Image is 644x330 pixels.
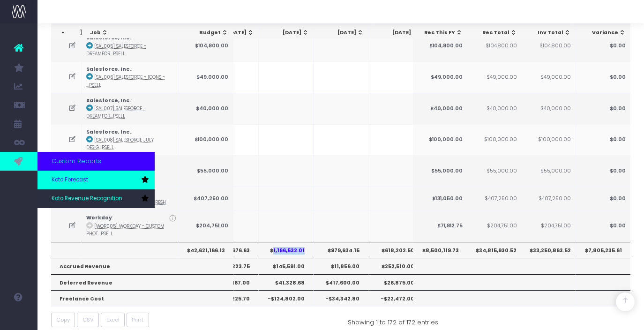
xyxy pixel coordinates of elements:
td: : [82,210,179,241]
div: [DATE] [268,29,309,37]
td: $49,000.00 [412,61,467,93]
abbr: [SAL008] Salesforce July Design Support - Brand - Upsell [86,137,154,150]
img: images/default_profile_image.png [12,311,26,325]
th: $1,166,532.01 [259,242,314,258]
td: : [82,93,179,124]
strong: Salesforce, Inc. [86,66,131,73]
abbr: [SAL006] Salesforce - Icons - Brand - Upsell [86,74,165,88]
th: Budget: activate to sort column ascending [179,24,233,42]
th: $417,600.00 [314,274,368,290]
div: Budget [187,29,228,37]
th: Freelance Cost [51,290,233,306]
td: $407,250.00 [521,187,576,210]
th: -$124,802.00 [259,290,314,306]
td: $0.00 [576,210,630,241]
td: $204,751.00 [521,210,576,241]
div: Rec Total [476,29,517,37]
span: Custom Reports [52,157,101,166]
span: Excel [106,316,120,324]
span: Copy [56,316,70,324]
td: $55,000.00 [412,155,467,187]
th: Rec Total: activate to sort column ascending [467,24,522,42]
button: CSV [77,313,99,327]
td: $40,000.00 [467,93,522,124]
td: $55,000.00 [179,155,233,187]
td: $104,800.00 [412,30,467,61]
td: $0.00 [576,30,630,61]
div: [DATE] [322,29,364,37]
div: Showing 1 to 172 of 172 entries [348,313,438,327]
td: $204,751.00 [179,210,233,241]
td: $204,751.00 [467,210,522,241]
strong: Salesforce, Inc. [86,97,131,104]
th: $618,202.50 [368,242,423,258]
td: $71,812.75 [412,210,467,241]
td: $55,000.00 [521,155,576,187]
th: Variance: activate to sort column ascending [576,24,630,42]
abbr: [SAL007] Salesforce - Dreamforce Sprint - Brand - Upsell [86,105,146,119]
td: : [82,124,179,156]
td: $100,000.00 [467,124,522,156]
th: Accrued Revenue [51,258,233,274]
div: Inv Total [530,29,571,37]
th: $26,875.00 [368,274,423,290]
strong: Workday [86,214,112,221]
td: $407,250.00 [179,187,233,210]
abbr: [SAL005] Salesforce - Dreamforce Theme - Brand - Upsell [86,43,146,57]
th: $979,634.15 [314,242,368,258]
td: $0.00 [576,124,630,156]
strong: Salesforce, Inc. [86,128,131,135]
td: : [82,30,179,61]
th: Nov 25: activate to sort column ascending [369,24,424,42]
button: Copy [51,313,75,327]
td: $40,000.00 [412,93,467,124]
td: $0.00 [576,93,630,124]
span: CSV [82,316,94,324]
td: $104,800.00 [179,30,233,61]
th: -$34,342.80 [314,290,368,306]
th: $34,815,930.52 [467,242,522,258]
th: Rec This FY: activate to sort column ascending [413,24,468,42]
button: Print [127,313,149,327]
span: Koto Revenue Recognition [52,195,122,203]
td: $49,000.00 [467,61,522,93]
th: $41,328.68 [259,274,314,290]
td: $0.00 [576,187,630,210]
th: $252,510.00 [368,258,423,274]
td: $104,800.00 [467,30,522,61]
td: $100,000.00 [179,124,233,156]
th: Job: activate to sort column ascending [82,24,181,42]
th: Inv Total: activate to sort column ascending [521,24,576,42]
div: [DATE] [377,29,419,37]
div: [DATE] [213,29,254,37]
td: $407,250.00 [467,187,522,210]
div: Rec This FY [421,29,463,37]
td: $49,000.00 [521,61,576,93]
td: $40,000.00 [179,93,233,124]
span: Koto Forecast [52,176,88,184]
td: $131,050.00 [412,187,467,210]
a: Koto Forecast [37,171,155,189]
td: $100,000.00 [412,124,467,156]
button: Excel [101,313,125,327]
td: $100,000.00 [521,124,576,156]
th: Sep 25: activate to sort column ascending [259,24,314,42]
div: Variance [584,29,625,37]
td: $104,800.00 [521,30,576,61]
td: $0.00 [576,61,630,93]
th: : activate to sort column descending [51,24,80,42]
th: $7,805,235.61 [576,242,630,258]
th: Deferred Revenue [51,274,233,290]
th: $8,500,119.73 [412,242,467,258]
span: Print [132,316,143,324]
td: : [82,61,179,93]
div: Job [90,29,176,37]
td: $40,000.00 [521,93,576,124]
th: $145,591.00 [259,258,314,274]
th: $33,250,863.52 [521,242,576,258]
th: $42,621,166.13 [179,242,233,258]
th: $11,856.00 [314,258,368,274]
th: -$22,472.00 [368,290,423,306]
a: Koto Revenue Recognition [37,189,155,208]
th: Oct 25: activate to sort column ascending [314,24,369,42]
